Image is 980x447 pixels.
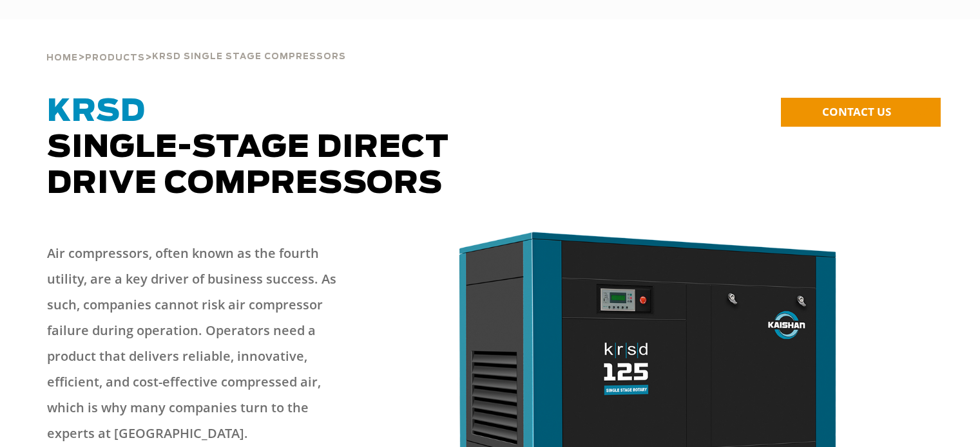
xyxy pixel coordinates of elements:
[85,51,145,63] a: Products
[152,53,346,61] span: krsd single stage compressors
[47,96,449,199] span: Single-Stage Direct Drive Compressors
[46,19,346,68] div: > >
[85,54,145,62] span: Products
[47,241,349,446] p: Air compressors, often known as the fourth utility, are a key driver of business success. As such...
[47,96,146,127] span: KRSD
[46,51,78,63] a: Home
[781,98,941,127] a: CONTACT US
[46,54,78,62] span: Home
[822,104,891,119] span: CONTACT US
